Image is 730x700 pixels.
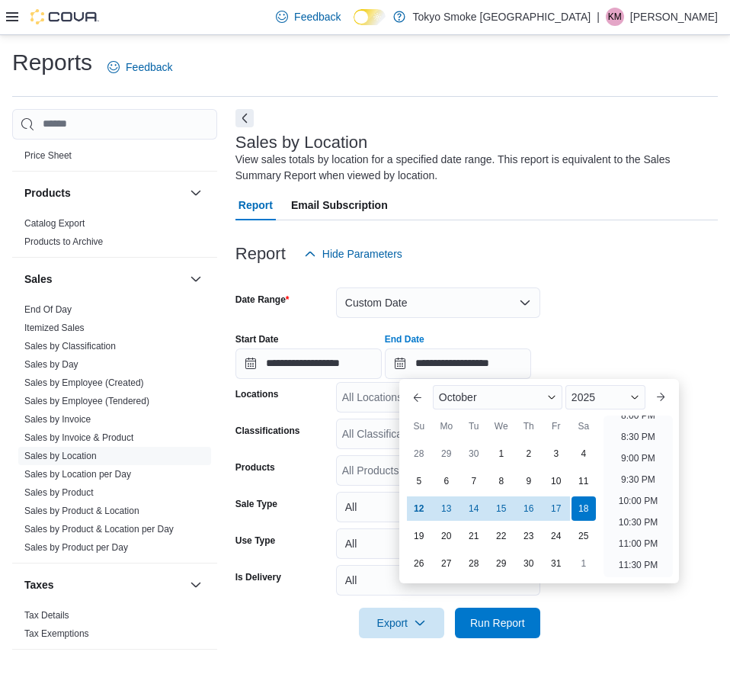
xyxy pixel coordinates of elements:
span: October [439,391,477,403]
div: day-21 [462,524,486,548]
label: Is Delivery [235,571,281,583]
label: Start Date [235,333,279,345]
li: 8:30 PM [615,428,661,446]
p: Tokyo Smoke [GEOGRAPHIC_DATA] [413,8,591,26]
a: Sales by Employee (Created) [24,377,144,388]
span: Sales by Product & Location per Day [24,523,174,535]
div: day-19 [407,524,431,548]
button: Sales [187,270,205,288]
div: day-18 [572,496,596,521]
div: day-12 [407,496,431,521]
p: | [597,8,600,26]
h3: Sales by Location [235,133,368,152]
div: day-3 [544,442,568,466]
div: day-20 [434,524,459,548]
span: Catalog Export [24,217,85,230]
div: day-30 [517,551,541,576]
button: All [336,565,540,596]
button: Next month [648,385,673,409]
div: Pricing [12,146,217,171]
p: [PERSON_NAME] [630,8,718,26]
button: Run Report [455,608,540,638]
li: 11:30 PM [613,556,664,574]
a: Sales by Location per Day [24,469,131,480]
a: Sales by Employee (Tendered) [24,396,149,406]
span: Sales by Location per Day [24,468,131,480]
div: day-31 [544,551,568,576]
span: Price Sheet [24,149,72,162]
div: day-8 [489,469,514,493]
div: Su [407,414,431,438]
h1: Reports [12,47,92,78]
li: 10:30 PM [613,513,664,531]
a: Itemized Sales [24,323,85,333]
span: End Of Day [24,303,72,316]
div: day-2 [517,442,541,466]
span: Report [239,190,273,220]
div: day-9 [517,469,541,493]
div: Kai Mastervick [606,8,624,26]
span: Sales by Location [24,450,97,462]
span: Sales by Employee (Tendered) [24,395,149,407]
a: Products to Archive [24,236,103,247]
label: Classifications [235,425,300,437]
div: day-27 [434,551,459,576]
li: 11:00 PM [613,535,664,553]
li: 9:30 PM [615,470,661,489]
div: day-29 [489,551,514,576]
button: Custom Date [336,287,540,318]
label: End Date [385,333,424,345]
span: Sales by Product & Location [24,505,139,517]
li: 10:00 PM [613,492,664,510]
div: day-15 [489,496,514,521]
a: Sales by Product & Location [24,506,139,516]
span: Feedback [294,9,341,24]
a: Feedback [101,52,178,82]
div: day-24 [544,524,568,548]
div: Tu [462,414,486,438]
div: day-16 [517,496,541,521]
h3: Sales [24,271,53,287]
button: Previous Month [405,385,430,409]
a: End Of Day [24,304,72,315]
div: day-1 [489,442,514,466]
label: Date Range [235,294,290,306]
label: Use Type [235,535,275,547]
span: Tax Details [24,609,69,621]
div: day-10 [544,469,568,493]
div: day-1 [572,551,596,576]
div: Mo [434,414,459,438]
button: Taxes [187,576,205,594]
span: Dark Mode [354,25,354,26]
label: Sale Type [235,498,277,510]
span: Sales by Product [24,486,94,499]
div: View sales totals by location for a specified date range. This report is equivalent to the Sales ... [235,152,710,184]
div: day-25 [572,524,596,548]
span: Sales by Day [24,358,78,371]
span: 2025 [572,391,595,403]
span: Sales by Classification [24,340,116,352]
a: Sales by Location [24,451,97,461]
span: Sales by Invoice [24,413,91,425]
button: Products [187,184,205,202]
div: day-14 [462,496,486,521]
button: Next [235,109,254,127]
button: All [336,492,540,522]
button: Export [359,608,444,638]
a: Sales by Day [24,359,78,370]
button: Sales [24,271,184,287]
div: day-7 [462,469,486,493]
a: Sales by Invoice & Product [24,432,133,443]
div: day-26 [407,551,431,576]
div: day-23 [517,524,541,548]
li: 9:00 PM [615,449,661,467]
ul: Time [604,416,673,577]
div: day-13 [434,496,459,521]
div: We [489,414,514,438]
span: Itemized Sales [24,322,85,334]
a: Sales by Invoice [24,414,91,425]
div: day-28 [462,551,486,576]
label: Locations [235,388,279,400]
button: Taxes [24,577,184,592]
a: Sales by Product per Day [24,542,128,553]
